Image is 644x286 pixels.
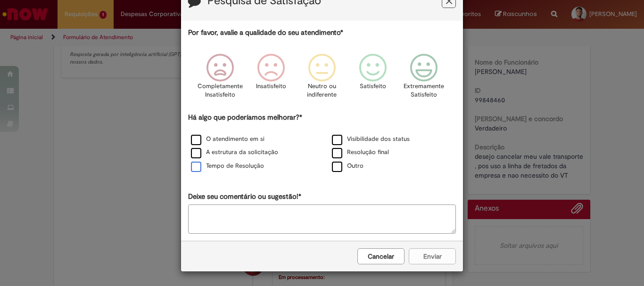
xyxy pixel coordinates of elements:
div: Extremamente Satisfeito [400,47,448,111]
p: Satisfeito [360,82,386,91]
label: Tempo de Resolução [191,162,264,171]
button: Cancelar [357,248,405,264]
div: Satisfeito [349,47,397,111]
label: O atendimento em si [191,135,264,144]
p: Completamente Insatisfeito [198,82,243,99]
label: Visibilidade dos status [332,135,410,144]
label: A estrutura da solicitação [191,148,278,157]
label: Deixe seu comentário ou sugestão!* [188,192,301,202]
div: Completamente Insatisfeito [196,47,244,111]
p: Insatisfeito [256,82,286,91]
p: Extremamente Satisfeito [404,82,444,99]
label: Por favor, avalie a qualidade do seu atendimento* [188,28,343,38]
label: Resolução final [332,148,389,157]
div: Insatisfeito [247,47,295,111]
p: Neutro ou indiferente [305,82,339,99]
label: Outro [332,162,363,171]
div: Neutro ou indiferente [298,47,346,111]
div: Há algo que poderíamos melhorar?* [188,113,456,173]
